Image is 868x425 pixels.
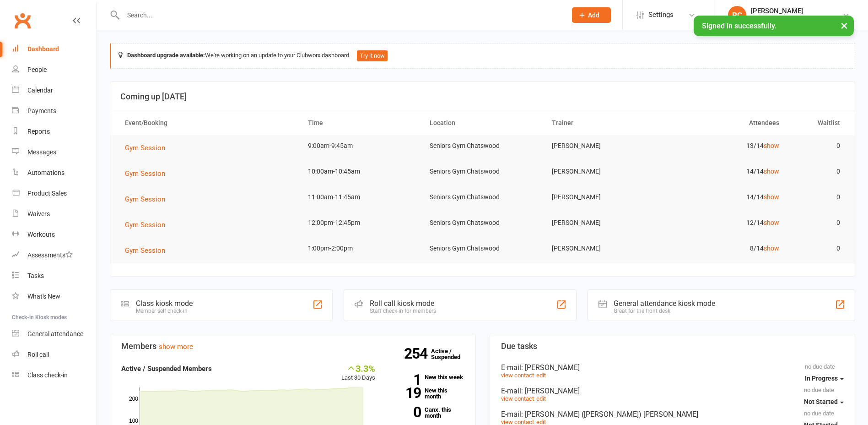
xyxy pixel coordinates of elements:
[787,111,848,135] th: Waitlist
[121,342,464,351] h3: Members
[665,186,787,208] td: 14/14
[136,308,193,314] div: Member self check-in
[501,387,844,395] div: E-mail
[572,7,611,23] button: Add
[544,186,665,208] td: [PERSON_NAME]
[125,219,172,230] button: Gym Session
[521,363,580,372] span: : [PERSON_NAME]
[27,330,83,338] div: General attendance
[421,212,543,234] td: Seniors Gym Chatswood
[125,169,165,178] span: Gym Session
[501,372,534,379] a: view contact
[787,238,848,259] td: 0
[125,195,165,203] span: Gym Session
[12,224,97,245] a: Workouts
[764,168,779,175] a: show
[27,190,67,197] div: Product Sales
[751,7,842,15] div: [PERSON_NAME]
[127,52,205,59] strong: Dashboard upgrade available:
[27,371,68,379] div: Class check-in
[12,121,97,142] a: Reports
[27,210,50,218] div: Waivers
[389,407,464,419] a: 0Canx. this month
[389,374,464,380] a: 1New this week
[764,245,779,252] a: show
[787,161,848,182] td: 0
[125,194,172,205] button: Gym Session
[300,186,421,208] td: 11:00am-11:45am
[544,111,665,135] th: Trainer
[764,142,779,149] a: show
[27,87,53,94] div: Calendar
[27,272,44,279] div: Tasks
[804,393,844,410] button: Not Started
[536,395,546,402] a: edit
[836,16,852,35] button: ×
[614,308,715,314] div: Great for the front desk
[751,15,842,23] div: Uniting Seniors Gym Chatswood
[431,341,471,367] a: 254Active / Suspended
[787,135,848,157] td: 0
[159,343,193,351] a: show more
[702,22,776,30] span: Signed in successfully.
[421,161,543,182] td: Seniors Gym Chatswood
[300,111,421,135] th: Time
[421,238,543,259] td: Seniors Gym Chatswood
[12,183,97,204] a: Product Sales
[665,135,787,157] td: 13/14
[764,219,779,226] a: show
[370,308,436,314] div: Staff check-in for members
[501,342,844,351] h3: Due tasks
[27,293,60,300] div: What's New
[665,161,787,182] td: 14/14
[501,363,844,372] div: E-mail
[665,238,787,259] td: 8/14
[421,111,543,135] th: Location
[536,372,546,379] a: edit
[125,246,165,255] span: Gym Session
[125,221,165,229] span: Gym Session
[300,238,421,259] td: 1:00pm-2:00pm
[300,212,421,234] td: 12:00pm-12:45pm
[805,375,838,382] span: In Progress
[125,245,172,256] button: Gym Session
[805,370,844,387] button: In Progress
[665,212,787,234] td: 12/14
[728,6,746,24] div: RC
[27,251,73,259] div: Assessments
[804,398,838,405] span: Not Started
[787,186,848,208] td: 0
[421,135,543,157] td: Seniors Gym Chatswood
[12,344,97,365] a: Roll call
[12,245,97,266] a: Assessments
[125,144,165,152] span: Gym Session
[11,9,34,32] a: Clubworx
[389,387,464,399] a: 19New this month
[12,324,97,344] a: General attendance kiosk mode
[121,365,212,373] strong: Active / Suspended Members
[341,363,375,373] div: 3.3%
[12,286,97,307] a: What's New
[12,365,97,386] a: Class kiosk mode
[12,266,97,286] a: Tasks
[544,238,665,259] td: [PERSON_NAME]
[27,66,47,73] div: People
[27,231,55,238] div: Workouts
[389,386,421,400] strong: 19
[27,169,65,176] div: Automations
[544,212,665,234] td: [PERSON_NAME]
[665,111,787,135] th: Attendees
[501,410,844,419] div: E-mail
[136,299,193,308] div: Class kiosk mode
[357,50,388,61] button: Try it now
[27,351,49,358] div: Roll call
[404,347,431,360] strong: 254
[588,11,599,19] span: Add
[12,80,97,101] a: Calendar
[27,148,56,156] div: Messages
[110,43,855,69] div: We're working on an update to your Clubworx dashboard.
[12,163,97,183] a: Automations
[120,9,560,22] input: Search...
[614,299,715,308] div: General attendance kiosk mode
[421,186,543,208] td: Seniors Gym Chatswood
